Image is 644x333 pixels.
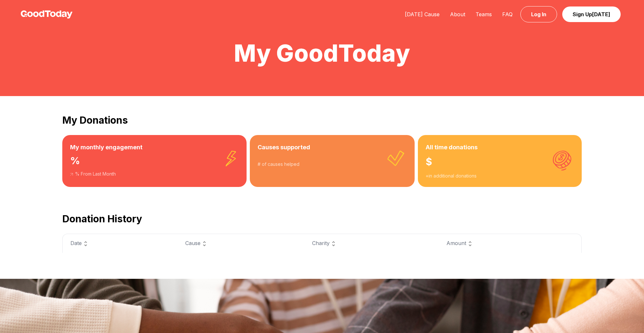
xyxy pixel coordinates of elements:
[426,173,574,179] div: + in additional donations
[426,143,574,152] h3: All time donations
[258,161,407,167] div: # of causes helped
[70,152,239,171] div: %
[592,11,610,18] span: [DATE]
[70,143,239,152] h3: My monthly engagement
[400,11,445,18] a: [DATE] Cause
[258,143,407,152] h3: Causes supported
[446,239,574,248] div: Amount
[520,6,557,22] a: Log In
[70,239,170,248] div: Date
[312,239,431,248] div: Charity
[426,152,574,173] div: $
[497,11,518,18] a: FAQ
[62,213,582,225] h2: Donation History
[470,11,497,18] a: Teams
[562,6,621,22] a: Sign Up[DATE]
[445,11,470,18] a: About
[185,239,297,248] div: Cause
[62,114,582,126] h2: My Donations
[21,10,73,18] img: GoodToday
[70,171,239,177] div: % From Last Month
